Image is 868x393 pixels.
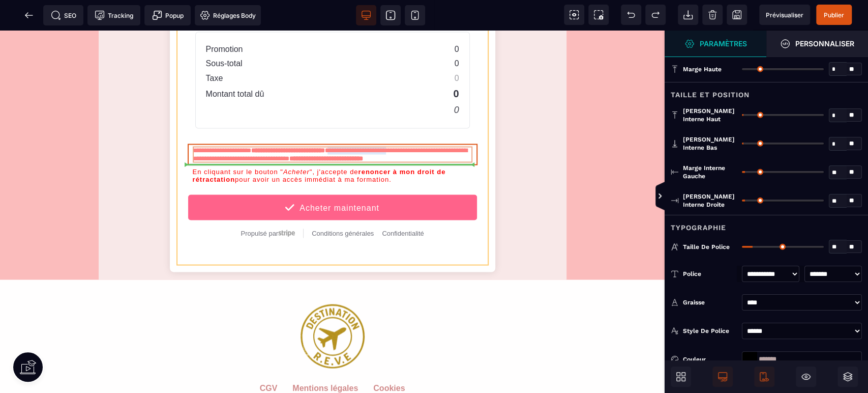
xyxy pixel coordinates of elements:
span: Afficher le desktop [712,367,733,387]
span: Voir mobile [405,5,425,25]
text: 0 [454,74,459,85]
span: Masquer le bloc [796,367,816,387]
span: Tracking [95,10,133,20]
div: Police [683,269,737,279]
span: Voir bureau [356,5,376,25]
span: [PERSON_NAME] interne bas [683,135,737,152]
a: Propulsé par [241,199,295,207]
span: Ouvrir les calques [837,367,858,387]
span: Prévisualiser [766,11,803,19]
span: Nettoyage [702,5,723,25]
span: Enregistrer [727,5,747,25]
strong: Paramètres [700,40,747,47]
span: Enregistrer le contenu [816,5,852,25]
span: Marge haute [683,65,722,73]
span: Voir les composants [564,5,584,25]
text: Sous-total [206,29,243,38]
text: 0 [455,29,459,38]
div: Typographie [665,215,868,234]
span: Défaire [621,5,641,25]
default: Mentions légales [292,353,358,383]
a: Confidentialité [382,199,424,206]
div: Graisse [683,297,737,307]
span: Afficher le mobile [754,367,774,387]
text: 0 [455,43,459,52]
span: Créer une alerte modale [144,5,191,25]
div: Taille et position [665,82,868,101]
span: Code de suivi [87,5,140,25]
div: Style de police [683,326,737,336]
span: [PERSON_NAME] interne haut [683,107,737,123]
span: Publier [824,11,844,19]
span: SEO [51,10,76,20]
span: Marge interne gauche [683,164,737,180]
span: Réglages Body [200,10,256,20]
button: Acheter maintenant [188,163,477,190]
span: Métadata SEO [43,5,83,25]
img: 6bc32b15c6a1abf2dae384077174aadc_LOGOT15p.png [301,249,365,338]
span: Capture d'écran [588,5,609,25]
a: Conditions générales [312,199,374,206]
span: Afficher les vues [665,181,675,212]
text: Montant total dû [206,59,264,68]
span: Ouvrir le gestionnaire de styles [766,31,868,57]
default: CGV [260,353,278,383]
span: Taille de police [683,243,730,251]
span: Favicon [195,5,261,25]
span: [PERSON_NAME] interne droite [683,192,737,209]
text: Promotion [206,14,243,23]
span: Retour [19,5,39,25]
span: Rétablir [645,5,666,25]
span: Importer [678,5,698,25]
span: Propulsé par [241,199,278,206]
span: Aperçu [759,5,810,25]
text: 0 [455,14,459,23]
span: Popup [152,10,184,20]
span: Ouvrir le gestionnaire de styles [665,31,766,57]
span: Ouvrir les blocs [671,367,691,387]
default: Cookies [373,353,405,383]
text: 0 [453,57,459,69]
span: Voir tablette [380,5,401,25]
strong: Personnaliser [795,40,854,47]
div: Couleur [683,354,737,364]
text: Taxe [206,43,223,52]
